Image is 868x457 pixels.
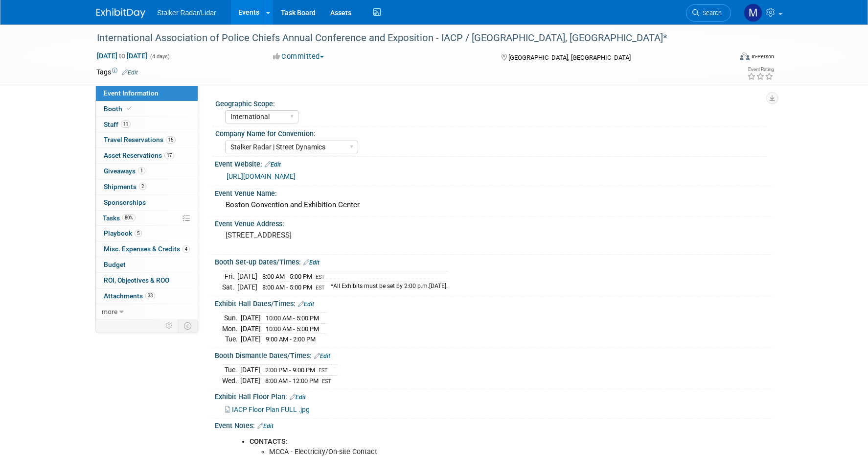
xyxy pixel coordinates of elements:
[138,167,145,174] span: 1
[222,375,240,385] td: Wed.
[319,367,328,374] span: EST
[178,319,198,332] td: Toggle Event Tabs
[96,101,198,117] a: Booth
[104,151,174,159] span: Asset Reservations
[139,183,146,190] span: 2
[250,437,288,446] b: CONTACTS:
[222,334,241,344] td: Tue.
[262,273,312,280] span: 8:00 AM - 5:00 PM
[740,52,750,60] img: Format-Inperson.png
[96,51,148,60] span: [DATE] [DATE]
[122,214,136,221] span: 80%
[183,245,190,253] span: 4
[96,289,198,304] a: Attachments33
[96,132,198,147] a: Travel Reservations15
[215,348,772,361] div: Booth Dismantle Dates/Times:
[222,271,237,282] td: Fri.
[96,257,198,272] a: Budget
[241,313,261,324] td: [DATE]
[96,67,138,77] td: Tags
[215,157,772,169] div: Event Website:
[744,3,762,22] img: Mark LaChapelle
[508,54,631,61] span: [GEOGRAPHIC_DATA], [GEOGRAPHIC_DATA]
[322,378,331,385] span: EST
[226,231,436,240] pre: [STREET_ADDRESS]
[316,274,325,280] span: EST
[104,292,155,300] span: Attachments
[290,394,306,401] a: Edit
[298,301,314,308] a: Edit
[241,323,261,334] td: [DATE]
[751,53,774,60] div: In-Person
[222,323,241,334] td: Mon.
[314,353,330,360] a: Edit
[241,334,261,344] td: [DATE]
[96,273,198,288] a: ROI, Objectives & ROO
[215,186,772,198] div: Event Venue Name:
[96,117,198,132] a: Staff11
[127,106,132,111] i: Booth reservation complete
[96,148,198,163] a: Asset Reservations17
[103,214,136,222] span: Tasks
[266,314,319,322] span: 10:00 AM - 5:00 PM
[215,296,772,309] div: Exhibit Hall Dates/Times:
[215,418,772,431] div: Event Notes:
[215,96,767,109] div: Geographic Scope:
[104,167,145,175] span: Giveaways
[747,67,774,72] div: Event Rating
[240,375,260,385] td: [DATE]
[104,261,126,268] span: Budget
[93,29,716,47] div: International Association of Police Chiefs Annual Conference and Exposition - IACP / [GEOGRAPHIC_...
[157,9,216,17] span: Stalker Radar/Lidar
[104,276,169,284] span: ROI, Objectives & ROO
[265,377,319,385] span: 8:00 AM - 12:00 PM
[225,406,310,413] a: IACP Floor Plan FULL .jpg
[262,284,312,291] span: 8:00 AM - 5:00 PM
[316,285,325,291] span: EST
[215,255,772,267] div: Booth Set-up Dates/Times:
[266,325,319,333] span: 10:00 AM - 5:00 PM
[96,241,198,257] a: Misc. Expenses & Credits4
[104,183,146,191] span: Shipments
[699,9,722,17] span: Search
[686,4,731,22] a: Search
[96,211,198,226] a: Tasks80%
[222,313,241,324] td: Sun.
[215,126,767,139] div: Company Name for Convention:
[270,51,328,62] button: Committed
[222,282,237,292] td: Sat.
[257,423,274,430] a: Edit
[104,89,159,97] span: Event Information
[102,308,117,315] span: more
[121,120,131,128] span: 11
[122,69,138,76] a: Edit
[104,198,146,206] span: Sponsorships
[222,365,240,376] td: Tue.
[117,52,127,60] span: to
[96,164,198,179] a: Giveaways1
[104,229,142,237] span: Playbook
[135,230,142,237] span: 5
[104,105,134,113] span: Booth
[96,8,145,18] img: ExhibitDay
[265,366,315,374] span: 2:00 PM - 9:00 PM
[237,282,257,292] td: [DATE]
[215,216,772,229] div: Event Venue Address:
[164,152,174,159] span: 17
[240,365,260,376] td: [DATE]
[96,179,198,194] a: Shipments2
[237,271,257,282] td: [DATE]
[145,292,155,299] span: 33
[149,53,170,60] span: (4 days)
[166,136,176,144] span: 15
[266,336,316,343] span: 9:00 AM - 2:00 PM
[265,161,281,168] a: Edit
[104,120,131,128] span: Staff
[227,172,296,180] a: [URL][DOMAIN_NAME]
[104,136,176,144] span: Travel Reservations
[96,195,198,210] a: Sponsorships
[161,319,178,332] td: Personalize Event Tab Strip
[673,51,774,66] div: Event Format
[303,259,320,266] a: Edit
[325,282,448,292] td: *All Exhibits must be set by 2:00 p.m.[DATE].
